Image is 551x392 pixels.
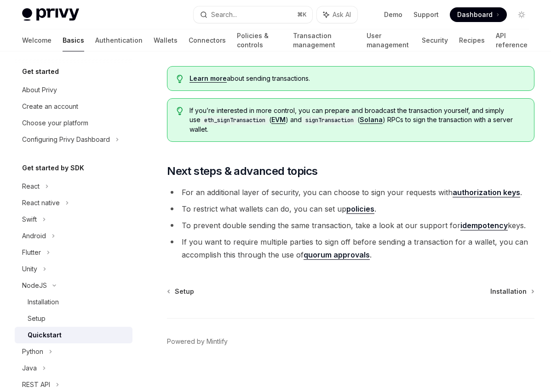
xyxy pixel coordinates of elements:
[15,327,132,343] a: Quickstart
[22,346,43,357] div: Python
[384,10,402,19] a: Demo
[177,75,183,83] svg: Tip
[346,204,374,214] a: policies
[302,116,357,125] code: signTransaction
[22,162,84,174] h5: Get started by SDK
[333,10,351,19] span: Ask AI
[22,134,110,145] div: Configuring Privy Dashboard
[293,29,356,51] a: Transaction management
[167,337,228,346] a: Powered by Mintlify
[22,363,37,374] div: Java
[22,8,79,21] img: light logo
[22,230,46,241] div: Android
[22,214,37,225] div: Swift
[167,235,534,261] li: If you want to require multiple parties to sign off before sending a transaction for a wallet, yo...
[201,116,269,125] code: eth_signTransaction
[15,294,132,310] a: Installation
[167,202,534,215] li: To restrict what wallets can do, you can set up .
[271,116,286,124] a: EVM
[237,29,282,51] a: Policies & controls
[453,188,520,197] a: authorization keys
[189,74,227,83] a: Learn more
[15,115,132,131] a: Choose your platform
[22,263,37,274] div: Unity
[28,313,46,324] div: Setup
[367,29,411,51] a: User management
[168,287,194,296] a: Setup
[22,101,78,112] div: Create an account
[95,29,143,51] a: Authentication
[317,6,357,23] button: Ask AI
[22,181,40,192] div: React
[167,186,534,199] li: For an additional layer of security, you can choose to sign your requests with .
[22,197,60,208] div: React native
[189,74,525,83] span: about sending transactions.
[28,330,62,341] div: Quickstart
[22,247,41,258] div: Flutter
[304,250,370,260] a: quorum approvals
[15,82,132,98] a: About Privy
[22,29,52,51] a: Welcome
[360,116,383,124] a: Solana
[194,6,313,23] button: Search...⌘K
[175,287,194,296] span: Setup
[167,219,534,232] li: To prevent double sending the same transaction, take a look at our support for keys.
[15,310,132,327] a: Setup
[459,29,485,51] a: Recipes
[422,29,448,51] a: Security
[154,29,178,51] a: Wallets
[297,11,307,18] span: ⌘ K
[450,7,507,22] a: Dashboard
[167,164,317,179] span: Next steps & advanced topics
[177,107,183,115] svg: Tip
[211,9,237,20] div: Search...
[22,84,57,95] div: About Privy
[22,66,59,77] h5: Get started
[28,297,59,308] div: Installation
[413,10,439,19] a: Support
[15,98,132,115] a: Create an account
[189,29,226,51] a: Connectors
[490,287,527,296] span: Installation
[189,106,525,134] span: If you’re interested in more control, you can prepare and broadcast the transaction yourself, and...
[63,29,84,51] a: Basics
[22,118,88,129] div: Choose your platform
[490,287,534,296] a: Installation
[22,280,47,291] div: NodeJS
[514,7,529,22] button: Toggle dark mode
[496,29,529,51] a: API reference
[457,10,493,19] span: Dashboard
[22,379,50,390] div: REST API
[460,221,508,230] a: idempotency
